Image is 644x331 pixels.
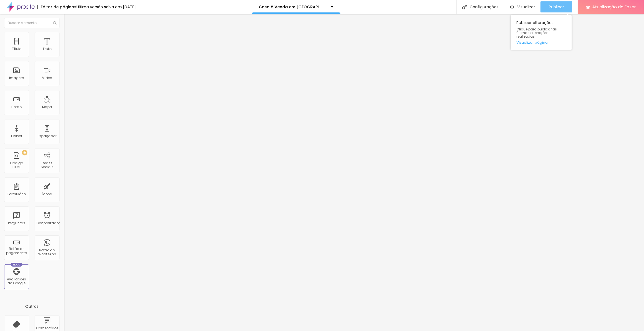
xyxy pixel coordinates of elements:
[12,46,21,51] font: Título
[7,192,26,196] font: Formulário
[53,21,56,25] img: Ícone
[10,161,23,169] font: Código HTML
[42,75,52,80] font: Vídeo
[9,75,24,80] font: Imagem
[259,4,390,10] font: Casa à Venda em [GEOGRAPHIC_DATA] – [GEOGRAPHIC_DATA]
[7,277,26,285] font: Avaliações do Google
[13,263,20,266] font: Novo
[516,27,557,39] font: Clique para publicar as últimas alterações realizadas
[470,4,498,10] font: Configurações
[12,105,22,109] font: Botão
[38,248,56,256] font: Botão do WhatsApp
[549,4,564,10] font: Publicar
[510,5,514,9] img: view-1.svg
[38,134,56,138] font: Espaçador
[25,304,38,309] font: Outros
[76,4,136,10] font: Última versão salva em [DATE]
[592,4,636,10] font: Atualização do Fazer
[516,41,566,44] a: Visualizar página
[43,46,51,51] font: Texto
[504,1,540,12] button: Visualizar
[41,161,53,169] font: Redes Sociais
[11,134,22,138] font: Divisor
[462,5,467,9] img: Ícone
[540,1,572,12] button: Publicar
[516,20,554,25] font: Publicar alterações
[42,192,52,196] font: Ícone
[517,4,535,10] font: Visualizar
[516,40,548,45] font: Visualizar página
[64,14,644,331] iframe: Editor
[4,18,60,28] input: Buscar elemento
[41,4,76,10] font: Editor de páginas
[36,221,60,225] font: Temporizador
[42,105,52,109] font: Mapa
[8,221,25,225] font: Perguntas
[6,246,27,255] font: Botão de pagamento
